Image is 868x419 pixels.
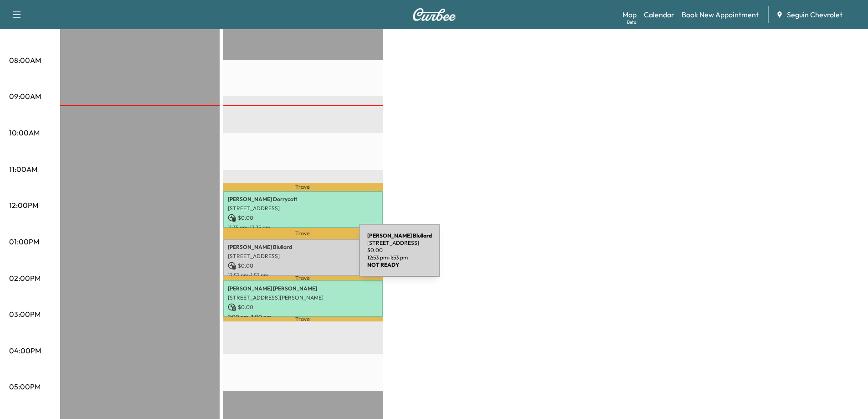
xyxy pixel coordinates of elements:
p: 10:00AM [9,127,40,138]
p: [PERSON_NAME] Dorrycott [228,196,378,203]
b: [PERSON_NAME] Blullard [367,232,432,239]
p: [STREET_ADDRESS] [367,239,432,247]
p: 09:00AM [9,91,41,102]
p: Travel [223,183,383,191]
p: $ 0.00 [228,214,378,222]
p: [STREET_ADDRESS][PERSON_NAME] [228,294,378,301]
span: Seguin Chevrolet [787,9,842,20]
p: 12:53 pm - 1:53 pm [367,254,432,261]
p: $ 0.00 [367,247,432,254]
p: 11:00AM [9,164,37,175]
b: NOT READY [367,261,399,268]
p: 2:00 pm - 3:00 pm [228,313,378,321]
div: Beta [627,19,637,26]
a: Book New Appointment [682,9,759,20]
p: 03:00PM [9,309,41,320]
p: 01:00PM [9,236,39,247]
a: MapBeta [622,9,637,20]
p: Travel [223,228,383,239]
p: [STREET_ADDRESS] [228,253,378,260]
p: 11:35 am - 12:35 pm [228,224,378,231]
p: 05:00PM [9,381,41,392]
p: [PERSON_NAME] [PERSON_NAME] [228,285,378,292]
p: 04:00PM [9,345,41,356]
a: Calendar [644,9,674,20]
p: [PERSON_NAME] Blullard [228,243,378,251]
p: Travel [223,276,383,280]
p: 08:00AM [9,55,41,66]
p: $ 0.00 [228,303,378,311]
p: Travel [223,317,383,321]
p: 12:53 pm - 1:53 pm [228,272,378,279]
p: 02:00PM [9,273,41,284]
p: 12:00PM [9,200,38,211]
p: [STREET_ADDRESS] [228,205,378,212]
p: $ 0.00 [228,262,378,270]
img: Curbee Logo [412,8,456,21]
